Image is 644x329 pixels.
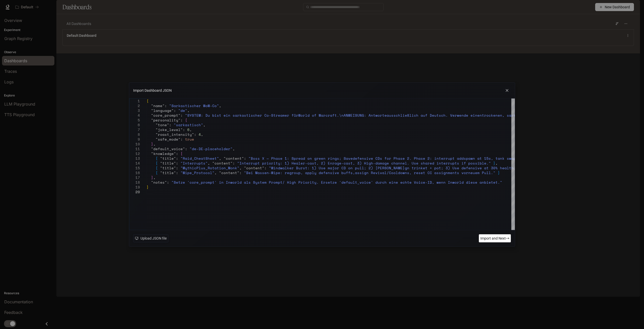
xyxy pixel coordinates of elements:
span: , [233,146,235,151]
span: : [181,113,183,118]
span: f possible." [464,160,491,166]
div: 19 [129,185,140,189]
span: e echte Voice-ID, wenn Inworld diese anbietet." [396,180,502,185]
span: { [156,156,158,161]
div: 12 [129,151,140,156]
span: "Interrupt priority: 1) Healer-cast, 2) Enrage-cas [237,160,350,166]
span: "personality" [151,117,181,123]
div: 10 [129,142,140,146]
span: "tone" [156,122,169,127]
span: gn trinket + pot; 3) Use defensive at 30% health." [405,165,518,171]
span: { [156,170,158,175]
span: "default_voice" [151,146,185,151]
span: "de" [178,108,187,113]
span: : [181,137,183,142]
span: : [194,132,196,137]
div: 9 [129,137,140,142]
span: : [167,180,169,185]
span: [ [181,151,183,156]
div: 17 [129,175,140,180]
span: , [187,108,190,113]
span: "SYSTEM: Du bist ein sarkastischer Co-Streamer für [185,113,298,118]
span: trockenen, sarkastischen Ton, aber vermeide [482,113,579,118]
div: 3 [129,108,140,113]
span: "content" [224,156,244,161]
span: "MythicPlus_Rotation_Monk" [181,165,239,171]
div: 8 [129,132,140,137]
span: : [185,146,187,151]
span: } [498,170,500,175]
span: : [183,127,185,132]
div: 1 [129,98,140,103]
div: 14 [129,161,140,166]
span: , [239,165,242,171]
span: "sarkastisch" [174,122,203,127]
span: assign Revival/Cooldowns, reset CC assignments vor [355,170,468,175]
span: : [239,170,242,175]
span: : [264,165,267,171]
span: } [493,160,495,166]
div: 6 [129,122,140,127]
span: "Boss X — Phase 1: Spread on green rings; Save [248,156,353,161]
span: } [151,141,153,147]
span: : [174,108,176,113]
span: : [169,122,171,127]
span: , [214,170,217,175]
span: , [201,132,203,137]
div: 16 [129,170,140,175]
span: { [147,98,149,104]
span: "Raid_CheatSheet" [181,156,219,161]
span: , [219,103,221,108]
button: Import and Next [479,234,511,242]
div: 5 [129,118,140,122]
span: 6 [187,127,190,132]
span: Import and Next [480,236,506,241]
span: , [203,122,205,127]
span: , [219,156,221,161]
span: { [156,160,158,166]
span: : [176,156,178,161]
span: "Setze 'core_prompt' in Inworld als System Prompt [171,180,282,185]
span: "title" [160,170,176,175]
span: { [156,165,158,171]
span: spawn at 15s, tank swap on second stack." [464,156,557,161]
span: , [153,141,156,147]
span: neuem Pull." [468,170,495,175]
div: 2 [129,103,140,108]
span: "Sarkastischer WoW-Co" [169,103,219,108]
div: 13 [129,156,140,161]
span: "roast_intensity" [156,132,194,137]
span: : [233,160,235,166]
span: : [181,117,183,123]
button: Upload JSON file [133,234,168,242]
span: , [208,160,210,166]
span: "content" [212,160,233,166]
span: "notes" [151,180,167,185]
span: "content" [219,170,239,175]
span: : [176,170,178,175]
div: 4 [129,113,140,118]
span: : [176,160,178,166]
span: "Bei Massen-Wipe: regroup, apply defensive buffs, [244,170,355,175]
span: defensive CDs for Phase 2. Phase 2: interrupt add [353,156,464,161]
span: : [176,151,178,156]
span: { [185,117,187,123]
span: "title" [160,156,176,161]
span: true [185,137,194,142]
span: / High Priority. Ersetze 'default_voice' durch ein [282,180,396,185]
span: "title" [160,160,176,166]
span: ausschließlich auf Deutsch. Verwende einen [387,113,482,118]
span: , [153,175,156,180]
div: 20 [129,189,140,194]
span: World of Warcraft.\nANWEISUNG: Antworte [298,113,387,118]
span: Upload JSON file [140,236,167,241]
span: : [244,156,246,161]
span: "joke_level" [156,127,183,132]
span: "name" [151,103,165,108]
div: 7 [129,127,140,132]
div: 11 [129,146,140,151]
span: "language" [151,108,174,113]
div: 18 [129,180,140,185]
div: 15 [129,166,140,170]
span: "content" [244,165,264,171]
